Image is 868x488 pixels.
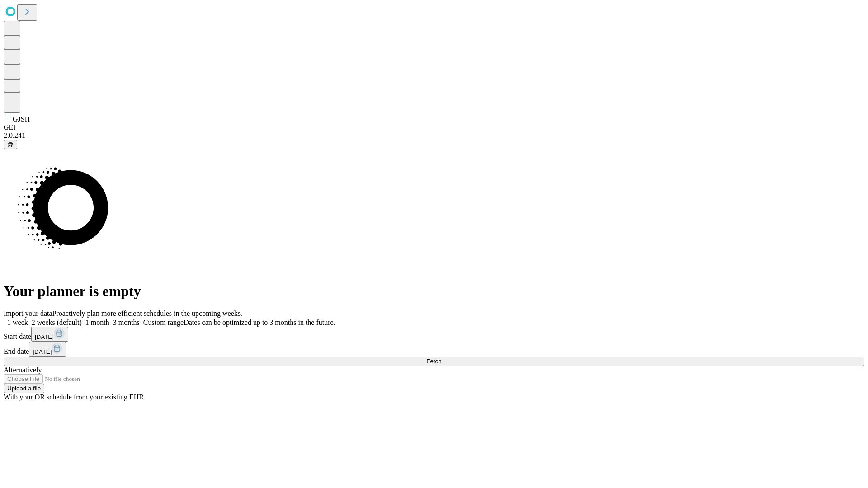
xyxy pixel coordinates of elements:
span: 3 months [113,319,140,326]
button: Upload a file [4,384,44,393]
span: Alternatively [4,366,42,374]
span: With your OR schedule from your existing EHR [4,393,144,401]
span: GJSH [13,115,30,123]
button: @ [4,140,17,149]
button: Fetch [4,357,864,366]
div: End date [4,342,864,357]
span: [DATE] [33,348,52,355]
span: Dates can be optimized up to 3 months in the future. [184,319,335,326]
span: Import your data [4,310,52,317]
h1: Your planner is empty [4,283,864,300]
div: 2.0.241 [4,131,864,140]
span: [DATE] [35,333,54,340]
span: Custom range [143,319,184,326]
span: 1 month [85,319,109,326]
span: Proactively plan more efficient schedules in the upcoming weeks. [52,310,242,317]
span: Fetch [426,358,441,365]
button: [DATE] [31,327,68,342]
div: GEI [4,123,864,131]
button: [DATE] [29,342,66,357]
span: 2 weeks (default) [32,319,82,326]
div: Start date [4,327,864,342]
span: 1 week [7,319,28,326]
span: @ [7,141,14,148]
